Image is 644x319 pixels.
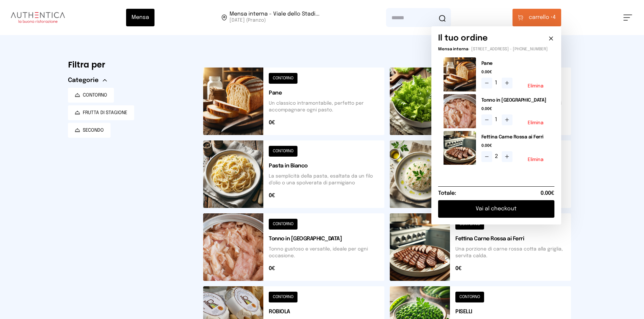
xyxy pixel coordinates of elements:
span: [DATE] (Pranzo) [230,17,319,24]
button: Elimina [528,157,544,162]
button: FRUTTA DI STAGIONE [68,105,134,120]
button: Elimina [528,84,544,88]
h6: Filtra per [68,59,192,70]
span: 1 [495,116,499,124]
img: media [444,57,476,91]
span: 1 [495,79,499,87]
p: - [STREET_ADDRESS] - [PHONE_NUMBER] [438,47,554,52]
span: FRUTTA DI STAGIONE [83,109,127,116]
button: SECONDO [68,123,111,138]
h2: Fettina Carne Rossa ai Ferri [481,134,549,140]
button: Categorie [68,76,107,85]
span: SECONDO [83,127,104,134]
button: Mensa [126,9,154,26]
span: Categorie [68,76,99,85]
h2: Pane [481,60,549,67]
h6: Totale: [438,189,456,197]
button: carrello •4 [512,9,561,26]
button: CONTORNO [68,88,114,103]
span: Mensa interna [438,47,468,51]
span: Viale dello Stadio, 77, 05100 Terni TR, Italia [230,11,319,24]
img: media [444,131,476,165]
img: media [444,94,476,128]
span: 2 [495,153,499,161]
h6: Il tuo ordine [438,33,488,44]
button: Vai al checkout [438,200,554,218]
span: CONTORNO [83,92,107,99]
span: carrello • [529,14,553,22]
span: 0.00€ [481,70,549,75]
span: 0.00€ [481,106,549,112]
h2: Tonno in [GEOGRAPHIC_DATA] [481,97,549,104]
button: Elimina [528,121,544,125]
span: 4 [529,14,556,22]
span: 0.00€ [481,143,549,149]
span: 0.00€ [541,189,554,197]
img: logo.8f33a47.png [11,12,65,23]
